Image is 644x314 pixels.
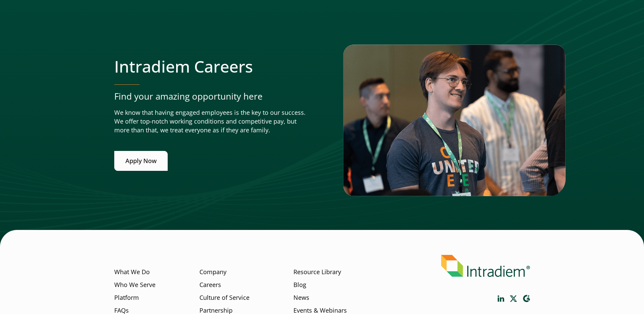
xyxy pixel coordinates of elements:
a: What We Do [114,268,150,277]
a: Platform [114,293,139,302]
a: Link opens in a new window [510,295,517,302]
a: Link opens in a new window [498,295,504,302]
a: Company [199,268,226,277]
p: Find your amazing opportunity here [114,90,308,103]
a: Blog [293,281,306,289]
p: We know that having engaged employees is the key to our success. We offer top-notch working condi... [114,108,308,135]
img: Intradiem [441,255,530,277]
a: News [293,293,309,302]
a: Resource Library [293,268,341,277]
a: Careers [199,281,221,289]
a: Link opens in a new window [523,295,530,303]
a: Who We Serve [114,281,156,289]
h2: Intradiem Careers [114,57,308,76]
a: Apply Now [114,151,168,171]
a: Culture of Service [199,293,249,302]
